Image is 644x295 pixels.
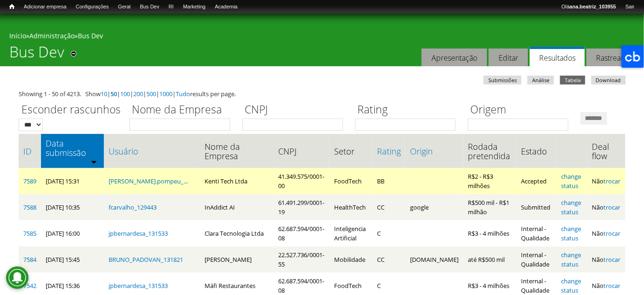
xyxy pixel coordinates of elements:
[200,194,274,220] td: InAddict AI
[133,90,143,98] a: 200
[405,194,463,220] td: google
[329,194,372,220] td: HealthTech
[19,2,71,12] a: Adicionar empresa
[468,102,575,119] label: Origem
[9,3,14,10] span: Início
[603,203,620,211] a: trocar
[569,4,616,9] strong: ana.beatriz_103955
[562,251,582,268] a: change status
[587,246,625,273] td: Não
[109,203,157,211] a: fcarvalho_129443
[517,134,557,168] th: Estado
[329,220,372,246] td: Inteligencia Artificial
[19,102,123,119] label: Esconder rascunhos
[587,194,625,220] td: Não
[562,225,582,242] a: change status
[78,31,103,40] a: Bus Dev
[603,281,620,290] a: trocar
[176,90,190,98] a: Tudo
[109,177,188,185] a: [PERSON_NAME].pompeu_...
[562,172,582,190] a: change status
[484,76,521,84] a: Submissões
[29,31,75,40] a: Administração
[9,31,635,43] div: » »
[603,177,620,185] a: trocar
[463,220,517,246] td: R$3 - 4 milhões
[242,102,349,119] label: CNPJ
[560,76,585,84] a: Tabela
[200,246,274,273] td: [PERSON_NAME]
[591,76,626,84] a: Download
[562,198,582,216] a: change status
[23,203,36,211] a: 7588
[372,220,405,246] td: C
[405,246,463,273] td: [DOMAIN_NAME]
[463,246,517,273] td: até R$500 mil
[489,49,528,67] a: Editar
[587,220,625,246] td: Não
[422,49,487,67] a: Apresentação
[603,229,620,238] a: trocar
[164,2,178,12] a: RI
[109,147,195,156] a: Usuário
[135,2,164,12] a: Bus Dev
[9,31,26,40] a: Início
[557,2,621,12] a: Oláana.beatriz_103955
[463,194,517,220] td: R$500 mil - R$1 milhão
[621,2,639,12] a: Sair
[372,194,405,220] td: CC
[562,277,582,295] a: change status
[410,147,459,156] a: Origin
[91,159,97,165] img: ordem crescente
[463,134,517,168] th: Rodada pretendida
[23,281,36,290] a: 7542
[159,90,172,98] a: 1000
[23,255,36,264] a: 7584
[109,229,168,238] a: jpbernardesa_131533
[113,2,135,12] a: Geral
[377,147,401,156] a: Rating
[329,134,372,168] th: Setor
[587,134,625,168] th: Deal flow
[274,246,330,273] td: 22.527.736/0001-55
[517,246,557,273] td: Internal - Qualidade
[329,168,372,194] td: FoodTech
[130,102,236,119] label: Nome da Empresa
[41,168,104,194] td: [DATE] 15:31
[110,90,117,98] a: 50
[274,220,330,246] td: 62.687.594/0001-08
[19,89,625,98] div: Showing 1 - 50 of 4213. Show | | | | | | results per page.
[41,220,104,246] td: [DATE] 16:00
[101,90,107,98] a: 10
[5,2,19,11] a: Início
[210,2,242,12] a: Academia
[23,147,36,156] a: ID
[274,134,330,168] th: CNPJ
[109,281,168,290] a: jpbernardesa_131533
[355,102,462,119] label: Rating
[528,76,554,84] a: Análise
[23,177,36,185] a: 7589
[372,168,405,194] td: BB
[329,246,372,273] td: Mobilidade
[603,255,620,264] a: trocar
[41,194,104,220] td: [DATE] 10:35
[200,134,274,168] th: Nome da Empresa
[200,168,274,194] td: Kenti Tech Ltda
[9,43,64,66] h1: Bus Dev
[71,2,114,12] a: Configurações
[109,255,183,264] a: BRUNO_PADOVAN_131821
[41,246,104,273] td: [DATE] 15:45
[23,229,36,238] a: 7585
[178,2,210,12] a: Marketing
[517,168,557,194] td: Accepted
[517,194,557,220] td: Submitted
[463,168,517,194] td: R$2 - R$3 milhões
[530,47,585,67] a: Resultados
[517,220,557,246] td: Internal - Qualidade
[274,194,330,220] td: 61.491.299/0001-19
[372,246,405,273] td: CC
[46,139,99,157] a: Data submissão
[274,168,330,194] td: 41.349.575/0001-00
[120,90,130,98] a: 100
